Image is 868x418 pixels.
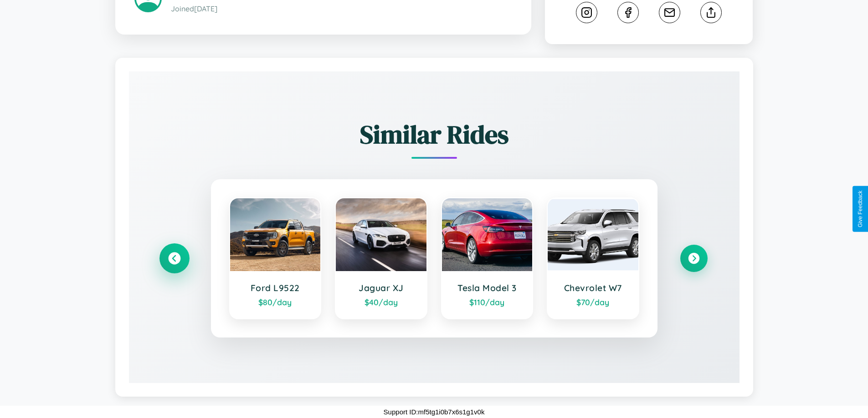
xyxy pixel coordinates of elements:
h3: Chevrolet W7 [557,282,629,293]
p: Support ID: mf5tg1i0b7x6s1g1v0k [384,406,485,418]
div: $ 40 /day [345,297,417,307]
div: $ 70 /day [557,297,629,307]
div: $ 80 /day [239,297,312,307]
a: Jaguar XJ$40/day [335,197,427,319]
a: Ford L9522$80/day [229,197,322,319]
h3: Tesla Model 3 [451,282,524,293]
p: Joined [DATE] [171,2,512,15]
a: Tesla Model 3$110/day [441,197,534,319]
a: Chevrolet W7$70/day [547,197,639,319]
div: Give Feedback [857,191,863,227]
h3: Jaguar XJ [345,282,417,293]
h2: Similar Rides [161,117,708,152]
div: $ 110 /day [451,297,524,307]
h3: Ford L9522 [239,282,312,293]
